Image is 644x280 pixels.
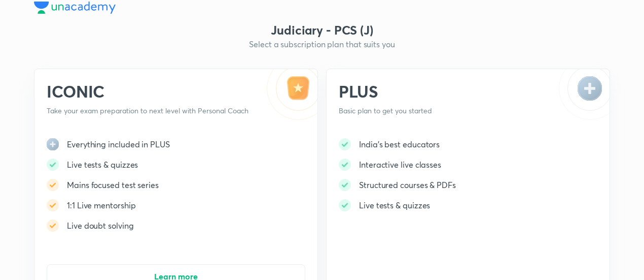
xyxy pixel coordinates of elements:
h5: India's best educators [359,138,440,150]
img: - [339,199,351,211]
img: - [339,159,351,171]
img: - [47,199,59,211]
img: Company Logo [34,2,116,14]
img: - [559,69,610,120]
p: Take your exam preparation to next level with Personal Coach [47,106,250,116]
img: - [339,179,351,191]
h2: ICONIC [47,81,250,102]
img: - [47,179,59,191]
img: - [339,138,351,150]
h5: Interactive live classes [359,159,441,171]
img: - [47,220,59,232]
h5: Structured courses & PDFs [359,179,456,191]
h5: Mains focused test series [67,179,159,191]
h5: Live doubt solving [67,220,134,232]
h5: Live tests & quizzes [67,159,138,171]
img: - [267,69,317,120]
h5: Select a subscription plan that suits you [34,38,610,50]
img: - [47,159,59,171]
h3: Judiciary - PCS (J) [34,22,610,38]
h2: PLUS [339,81,542,102]
p: Basic plan to get you started [339,106,542,116]
h5: Everything included in PLUS [67,138,170,150]
h5: Live tests & quizzes [359,199,430,211]
h5: 1:1 Live mentorship [67,199,135,211]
